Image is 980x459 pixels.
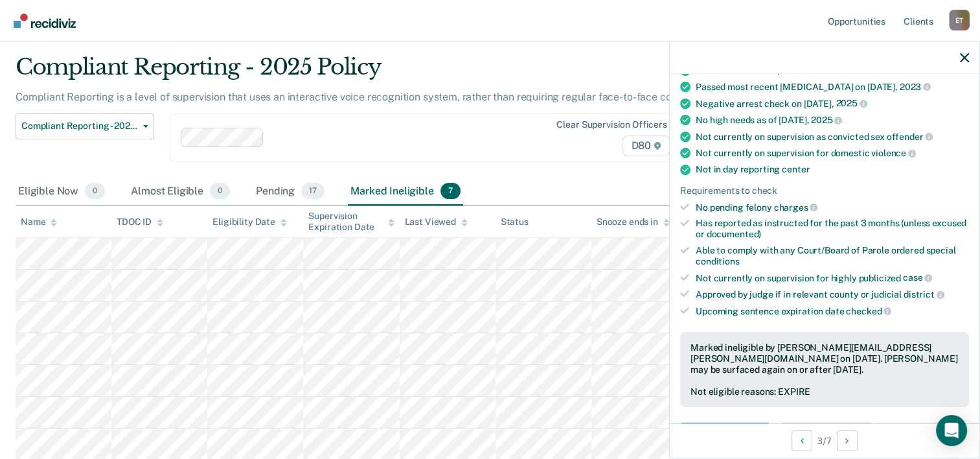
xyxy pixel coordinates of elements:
div: TDOC ID [117,217,163,228]
p: Compliant Reporting is a level of supervision that uses an interactive voice recognition system, ... [16,91,703,103]
div: Approved by judge if in relevant county or judicial [696,288,969,300]
span: 2025 [836,98,867,108]
span: 7 [440,183,461,200]
div: 3 / 7 [670,423,979,458]
div: Not currently on supervision for domestic [696,147,969,159]
span: checked [846,306,891,316]
span: Compliant Reporting - 2025 Policy [21,121,138,132]
div: Marked Ineligible [348,178,463,206]
button: Previous Opportunity [792,430,812,451]
div: Negative arrest check on [DATE], [696,98,969,110]
button: Next Opportunity [837,430,858,451]
div: Not eligible reasons: EXPIRE [690,386,959,397]
span: center [782,164,810,174]
div: Eligible Now [16,178,108,206]
span: district [904,289,944,300]
div: Able to comply with any Court/Board of Parole ordered special [696,245,969,267]
div: Requirements to check [680,185,969,196]
span: 0 [85,183,105,200]
div: Status [501,217,529,228]
span: offender [887,132,933,142]
span: case [903,272,932,283]
div: Has reported as instructed for the past 3 months (unless excused or [696,218,969,240]
button: Update status [781,423,872,449]
div: Snooze ends in [597,217,670,228]
div: Last Viewed [405,217,468,228]
div: No pending felony [696,202,969,213]
div: Marked ineligible by [PERSON_NAME][EMAIL_ADDRESS][PERSON_NAME][DOMAIN_NAME] on [DATE]. [PERSON_NA... [690,342,959,375]
button: Profile dropdown button [949,10,970,30]
div: Open Intercom Messenger [936,415,967,446]
div: E T [949,10,970,30]
div: Compliant Reporting - 2025 Policy [16,54,751,91]
div: Not in day reporting [696,164,969,175]
span: 0 [210,183,230,200]
span: 17 [301,183,325,200]
div: Clear supervision officers [556,119,667,130]
div: Supervision Expiration Date [308,211,394,233]
div: Almost Eligible [128,178,233,206]
div: Upcoming sentence expiration date [696,305,969,317]
div: Passed most recent [MEDICAL_DATA] on [DATE], [696,81,969,93]
span: documented) [707,229,761,239]
div: Not currently on supervision for highly publicized [696,272,969,284]
div: No high needs as of [DATE], [696,114,969,126]
span: violence [871,148,916,158]
div: Eligibility Date [212,217,287,228]
div: Not currently on supervision as convicted sex [696,131,969,143]
div: Name [21,217,57,228]
img: Recidiviz [14,14,76,28]
span: charges [774,202,818,213]
span: D80 [622,135,669,156]
span: 2025 [811,115,842,125]
div: Pending [253,178,327,206]
span: conditions [696,256,740,266]
span: 2023 [900,82,931,92]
